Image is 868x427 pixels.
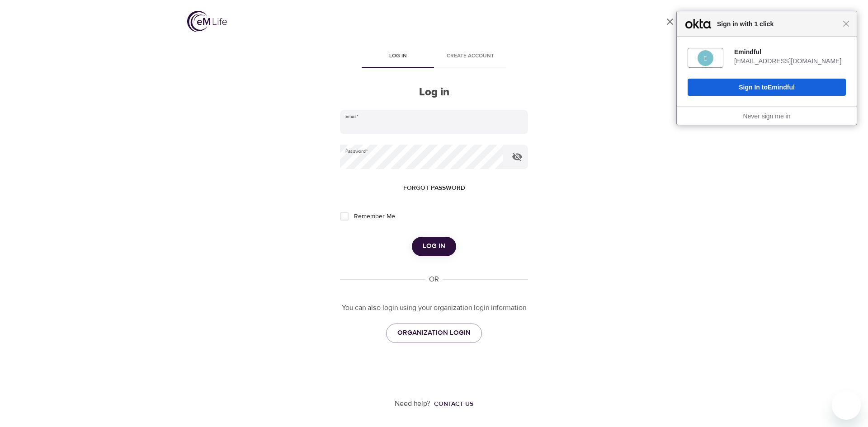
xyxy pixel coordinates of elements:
span: Close [843,20,849,27]
span: Log in [423,240,445,252]
div: OR [425,274,443,285]
span: Create account [439,52,501,61]
span: Forgot password [403,183,465,194]
button: Sign In toEmindful [688,79,846,96]
a: Contact us [430,399,473,408]
span: Remember Me [354,212,395,221]
div: Emindful [734,48,846,56]
span: Emindful [768,84,795,91]
a: Never sign me in [743,113,790,120]
iframe: Button to launch messaging window [832,391,861,420]
div: [EMAIL_ADDRESS][DOMAIN_NAME] [734,57,846,65]
button: Forgot password [400,180,469,197]
span: ORGANIZATION LOGIN [397,327,471,339]
p: You can also login using your organization login information [340,303,528,313]
img: logo [187,11,227,32]
p: Need help? [395,399,430,409]
span: Log in [367,52,429,61]
h2: Log in [340,86,528,99]
span: Sign in with 1 click [712,19,843,29]
img: fs01opc0c5tKEHBvy0h8 [698,50,713,66]
a: close [659,11,681,33]
div: disabled tabs example [340,46,528,68]
div: Contact us [434,399,473,408]
button: Log in [412,237,456,256]
a: ORGANIZATION LOGIN [386,324,482,343]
